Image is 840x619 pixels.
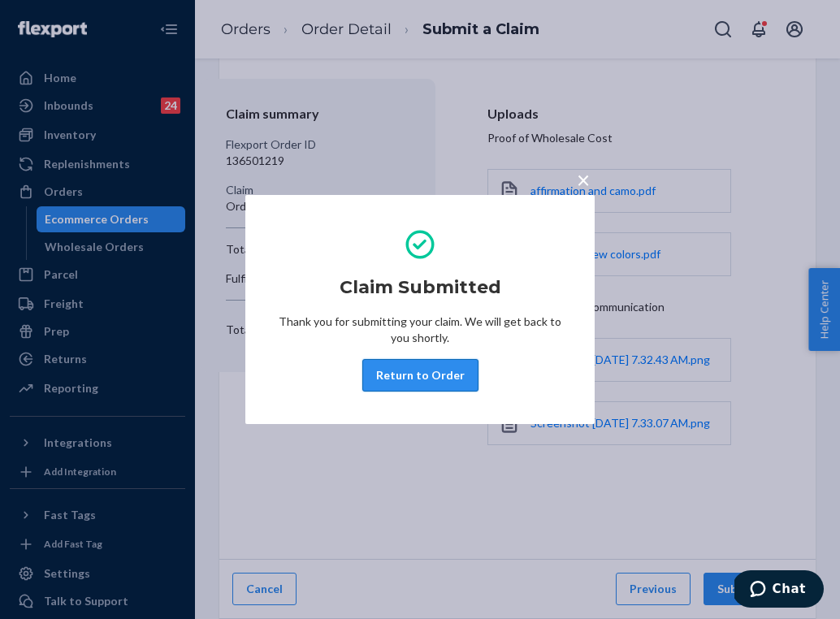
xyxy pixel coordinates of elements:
[278,314,562,346] p: Thank you for submitting your claim. We will get back to you shortly.
[577,166,590,193] span: ×
[362,359,478,392] button: Return to Order
[340,275,501,301] h2: Claim Submitted
[734,570,824,611] iframe: Opens a widget where you can chat to one of our agents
